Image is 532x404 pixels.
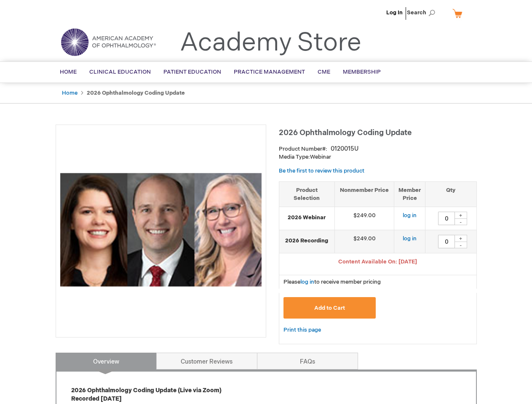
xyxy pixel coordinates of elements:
[335,181,394,207] th: Nonmember Price
[180,28,361,58] a: Academy Store
[62,90,78,96] a: Home
[89,69,151,75] span: Clinical Education
[403,235,417,242] a: log in
[403,212,417,219] a: log in
[335,230,394,253] td: $249.00
[386,9,403,16] a: Log In
[234,69,305,75] span: Practice Management
[394,181,425,207] th: Member Price
[163,69,221,75] span: Patient Education
[454,212,467,219] div: +
[156,353,257,369] a: Customer Reviews
[407,4,439,21] span: Search
[279,167,364,174] a: Be the first to review this product
[283,325,321,335] a: Print this page
[279,154,310,160] strong: Media Type:
[300,279,314,285] a: log in
[338,258,417,265] span: Content Available On: [DATE]
[283,237,331,245] strong: 2026 Recording
[87,90,185,96] strong: 2026 Ophthalmology Coding Update
[425,181,476,207] th: Qty
[257,353,358,369] a: FAQs
[279,153,477,161] p: Webinar
[343,69,381,75] span: Membership
[283,279,381,285] span: Please to receive member pricing
[60,129,262,330] img: 2026 Ophthalmology Coding Update
[454,235,467,242] div: +
[279,146,327,152] strong: Product Number
[438,235,455,248] input: Qty
[279,181,335,207] th: Product Selection
[60,69,77,75] span: Home
[283,297,376,319] button: Add to Cart
[331,145,358,153] div: 0120015U
[318,69,330,75] span: CME
[454,218,467,225] div: -
[454,242,467,248] div: -
[283,214,331,222] strong: 2026 Webinar
[314,305,345,311] span: Add to Cart
[438,212,455,225] input: Qty
[335,207,394,230] td: $249.00
[279,128,412,137] span: 2026 Ophthalmology Coding Update
[56,353,157,369] a: Overview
